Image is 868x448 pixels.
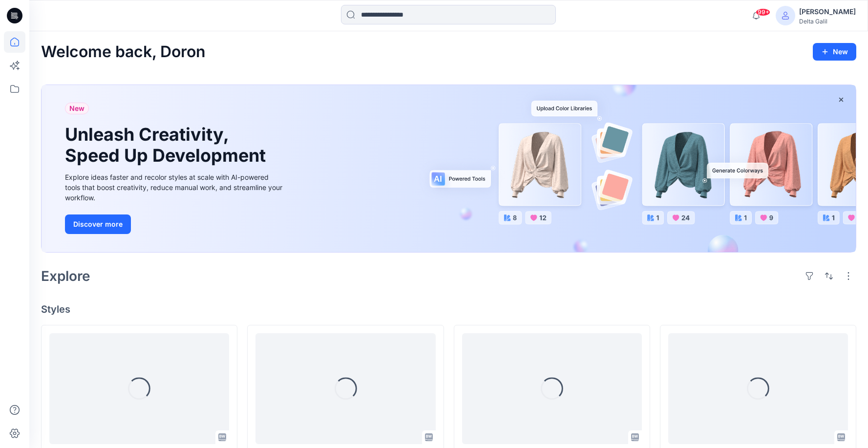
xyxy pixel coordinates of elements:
[782,12,789,20] svg: avatar
[799,18,856,25] div: Delta Galil
[41,303,856,315] h4: Styles
[799,6,856,18] div: [PERSON_NAME]
[41,268,90,284] h2: Explore
[69,103,85,114] span: New
[65,124,270,166] h1: Unleash Creativity, Speed Up Development
[65,214,285,234] a: Discover more
[813,43,856,61] button: New
[756,8,770,16] span: 99+
[65,214,131,234] button: Discover more
[65,172,285,203] div: Explore ideas faster and recolor styles at scale with AI-powered tools that boost creativity, red...
[41,43,206,61] h2: Welcome back, Doron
